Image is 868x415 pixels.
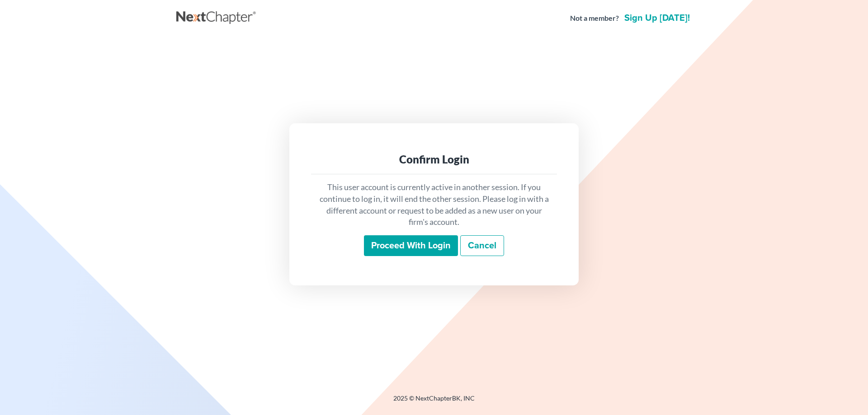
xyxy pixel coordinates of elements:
[570,13,619,23] strong: Not a member?
[364,235,458,256] input: Proceed with login
[460,235,504,256] a: Cancel
[318,182,550,228] p: This user account is currently active in another session. If you continue to log in, it will end ...
[176,394,692,410] div: 2025 © NextChapterBK, INC
[318,152,550,167] div: Confirm Login
[623,14,692,23] a: Sign up [DATE]!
